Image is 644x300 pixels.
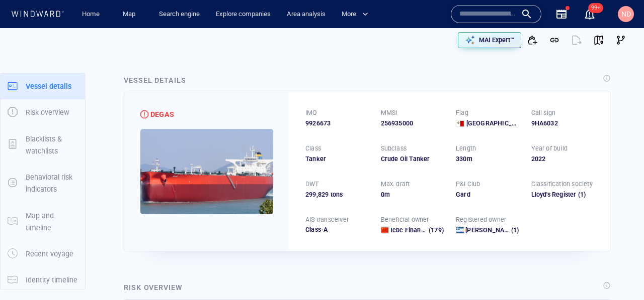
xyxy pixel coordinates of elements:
img: 627e6a6118c9324b779c6586_0 [140,129,273,214]
a: Map and timeline [1,216,85,226]
div: Vessel details [124,74,186,86]
p: Risk overview [26,106,69,118]
div: 9HA6032 [531,119,595,128]
p: IMO [305,108,317,117]
p: Class [305,144,321,153]
p: Registered owner [456,215,506,224]
button: Recent voyage [1,241,85,267]
button: ND [616,4,636,24]
a: Home [78,6,104,23]
a: Blacklists & watchlists [1,139,85,149]
button: Risk overview [1,99,85,125]
p: Length [456,144,476,153]
p: Map and timeline [26,210,78,234]
a: Icbc Financial Leasing (179) [390,226,444,235]
button: Map and timeline [1,203,85,241]
div: Risk overview [124,281,183,293]
p: Behavioral risk indicators [26,171,78,196]
span: 330 [456,155,467,163]
button: Get link [543,29,566,51]
p: Classification society [531,180,593,189]
a: Vessel details [1,81,85,90]
p: Max. draft [381,180,410,189]
button: Vessel details [1,73,85,99]
a: Recent voyage [1,249,85,258]
a: Explore companies [212,6,275,23]
a: Map [119,6,143,23]
button: Identity timeline [1,267,85,293]
div: DEGAS [150,108,174,120]
div: Crude Oil Tanker [381,155,444,164]
span: 99+ [588,3,603,13]
span: 9926673 [305,119,331,128]
a: Identity timeline [1,275,85,284]
span: m [384,191,390,198]
div: Lloyd's Register [531,190,595,199]
p: Call sign [531,108,556,117]
span: More [342,9,368,20]
div: 2022 [531,155,595,164]
p: Blacklists & watchlists [26,133,78,158]
iframe: Chat [601,255,636,292]
p: Beneficial owner [381,215,429,224]
p: DWT [305,180,319,189]
button: Blacklists & watchlists [1,126,85,165]
button: Home [74,6,107,23]
p: Vessel details [26,80,71,92]
div: 299,829 tons [305,190,369,199]
span: m [467,155,472,163]
button: Add to vessel list [521,29,543,51]
a: [PERSON_NAME] Shipping 2249t Ltd. (1) [465,226,519,235]
div: Tanker [305,155,369,164]
div: High risk [140,110,148,118]
p: MAI Expert™ [479,36,514,45]
p: MMSI [381,108,397,117]
div: Lloyd's Register [531,190,577,199]
span: Icbc Financial Leasing [390,226,456,234]
span: Class-A [305,226,328,233]
button: 99+ [584,8,596,20]
span: 0 [381,191,384,198]
p: AIS transceiver [305,215,349,224]
span: (1) [577,190,594,199]
p: Flag [456,108,468,117]
p: Recent voyage [26,248,73,260]
p: Identity timeline [26,274,77,286]
a: 99+ [582,6,598,22]
a: Area analysis [283,6,330,23]
button: View on map [588,29,610,51]
button: Behavioral risk indicators [1,164,85,203]
div: 256935000 [381,119,444,128]
p: Year of build [531,144,568,153]
p: Subclass [381,144,407,153]
div: Gard [456,190,519,199]
span: [GEOGRAPHIC_DATA] [466,119,519,128]
span: ND [621,10,631,18]
span: Hai Kuo Shipping 2249t Ltd. [465,226,574,234]
button: MAI Expert™ [458,32,521,48]
a: Risk overview [1,107,85,117]
a: Search engine [155,6,204,23]
div: Notification center [584,8,596,20]
button: Visual Link Analysis [610,29,632,51]
button: More [338,6,377,23]
p: P&I Club [456,180,480,189]
span: (1) [510,226,519,235]
button: Map [115,6,147,23]
span: (179) [427,226,444,235]
a: Behavioral risk indicators [1,178,85,188]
